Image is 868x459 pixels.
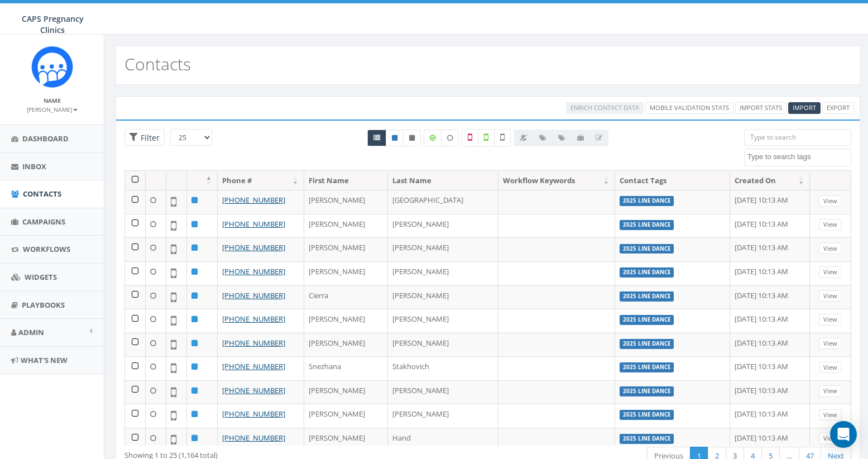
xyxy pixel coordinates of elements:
i: This phone number is subscribed and will receive texts. [392,135,397,141]
a: Mobile Validation Stats [645,102,733,114]
label: 2025 Line Dance [620,220,674,230]
span: Admin [18,327,44,337]
span: Contacts [23,189,61,199]
label: Validated [478,129,495,147]
span: Dashboard [22,133,69,144]
td: [PERSON_NAME] [304,214,388,238]
span: Inbox [22,161,46,171]
label: 2025 Line Dance [620,434,674,444]
td: [DATE] 10:13 AM [730,190,811,214]
a: View [819,433,842,444]
a: [PHONE_NUMBER] [222,433,285,443]
td: [PERSON_NAME] [304,309,388,333]
label: 2025 Line Dance [620,386,674,396]
a: View [819,243,842,255]
span: Filter [138,132,160,143]
label: 2025 Line Dance [620,362,674,372]
a: Import Stats [735,102,787,114]
a: View [819,409,842,421]
a: [PHONE_NUMBER] [222,361,285,371]
label: 2025 Line Dance [620,267,674,278]
td: [PERSON_NAME] [304,333,388,357]
small: Name [44,97,61,104]
span: What's New [21,355,68,365]
a: [PHONE_NUMBER] [222,314,285,324]
label: 2025 Line Dance [620,339,674,349]
label: Not a Mobile [462,129,478,147]
span: Import [793,103,816,112]
img: Rally_Corp_Icon_1.png [31,46,73,88]
td: [DATE] 10:13 AM [730,285,811,309]
span: Campaigns [22,217,65,227]
td: [PERSON_NAME] [388,261,498,285]
td: [DATE] 10:13 AM [730,380,811,404]
a: [PHONE_NUMBER] [222,409,285,419]
td: [DATE] 10:13 AM [730,214,811,238]
td: [PERSON_NAME] [304,404,388,428]
a: View [819,266,842,278]
th: Last Name [388,171,498,190]
a: View [819,338,842,350]
td: Hand [388,428,498,452]
td: [PERSON_NAME] [304,190,388,214]
small: [PERSON_NAME] [27,106,78,113]
td: [PERSON_NAME] [388,380,498,404]
span: Widgets [25,272,57,282]
label: Data Enriched [424,130,442,146]
h2: Contacts [124,55,191,73]
td: [PERSON_NAME] [304,380,388,404]
a: [PHONE_NUMBER] [222,219,285,229]
td: Stakhovich [388,356,498,380]
input: Type to search [744,129,851,146]
a: [PHONE_NUMBER] [222,266,285,276]
th: First Name [304,171,388,190]
a: View [819,290,842,302]
td: [DATE] 10:13 AM [730,428,811,452]
th: Phone #: activate to sort column ascending [218,171,304,190]
td: [PERSON_NAME] [388,237,498,261]
span: Playbooks [22,300,65,310]
th: Created On: activate to sort column ascending [730,171,811,190]
a: [PHONE_NUMBER] [222,385,285,395]
a: [PHONE_NUMBER] [222,338,285,348]
a: [PHONE_NUMBER] [222,290,285,300]
td: [DATE] 10:13 AM [730,237,811,261]
span: Workflows [23,244,70,254]
a: [PHONE_NUMBER] [222,195,285,205]
label: Data not Enriched [441,130,459,146]
td: [PERSON_NAME] [388,309,498,333]
td: [DATE] 10:13 AM [730,309,811,333]
td: [PERSON_NAME] [388,214,498,238]
label: 2025 Line Dance [620,196,674,206]
td: [PERSON_NAME] [388,285,498,309]
a: Import [788,102,821,114]
td: Cierra [304,285,388,309]
a: All contacts [367,130,386,146]
td: [DATE] 10:13 AM [730,261,811,285]
a: Export [822,102,854,114]
a: View [819,219,842,231]
th: Workflow Keywords: activate to sort column ascending [498,171,615,190]
span: CSV files only [793,103,816,112]
a: [PHONE_NUMBER] [222,242,285,252]
div: Open Intercom Messenger [830,421,857,448]
a: View [819,314,842,326]
td: [DATE] 10:13 AM [730,333,811,357]
th: Contact Tags [615,171,730,190]
label: 2025 Line Dance [620,315,674,325]
i: This phone number is unsubscribed and has opted-out of all texts. [409,135,415,141]
td: [PERSON_NAME] [304,428,388,452]
a: [PERSON_NAME] [27,104,78,114]
label: Not Validated [494,129,511,147]
label: 2025 Line Dance [620,291,674,302]
a: View [819,362,842,374]
a: Active [386,130,404,146]
span: CAPS Pregnancy Clinics [22,13,84,35]
td: [PERSON_NAME] [304,261,388,285]
a: View [819,385,842,397]
td: Snezhana [304,356,388,380]
a: View [819,195,842,207]
td: [DATE] 10:13 AM [730,356,811,380]
td: [PERSON_NAME] [304,237,388,261]
span: Advance Filter [124,129,165,146]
